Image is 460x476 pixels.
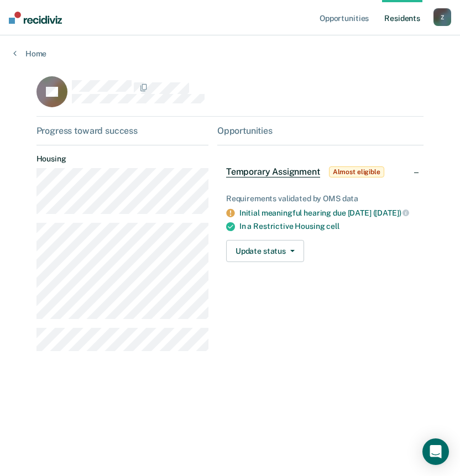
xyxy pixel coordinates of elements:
[239,208,415,218] div: Initial meaningful hearing due [DATE] ([DATE])
[217,125,424,136] div: Opportunities
[433,8,451,26] button: Z
[422,438,449,465] div: Open Intercom Messenger
[329,166,384,177] span: Almost eligible
[326,222,339,231] span: cell
[217,154,424,190] div: Temporary AssignmentAlmost eligible
[36,154,208,164] dt: Housing
[226,166,320,177] span: Temporary Assignment
[239,222,415,231] div: In a Restrictive Housing
[36,125,208,136] div: Progress toward success
[226,194,415,203] div: Requirements validated by OMS data
[13,49,447,59] a: Home
[226,240,304,262] button: Update status
[9,12,62,24] img: Recidiviz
